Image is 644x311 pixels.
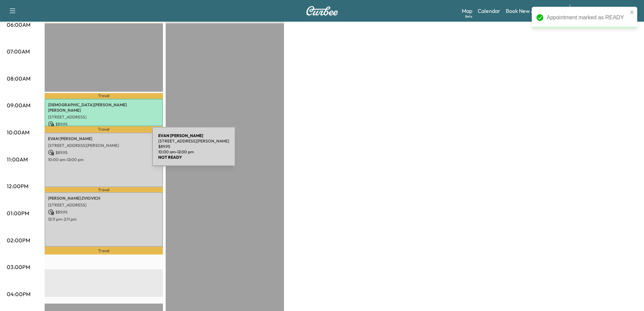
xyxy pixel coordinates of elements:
div: Beta [465,14,472,19]
p: 12:11 pm - 2:11 pm [48,217,160,222]
p: [DEMOGRAPHIC_DATA][PERSON_NAME] [PERSON_NAME] [48,102,160,113]
p: 01:00PM [7,209,29,217]
p: 10:00 am - 12:00 pm [48,157,160,162]
img: Curbee Logo [306,6,338,16]
p: EVAN [PERSON_NAME] [48,136,160,141]
div: Appointment marked as READY [547,14,628,22]
p: $ 89.95 [48,121,160,127]
p: Travel [45,126,163,133]
p: 08:00AM [7,74,30,83]
p: $ 89.95 [48,150,160,156]
p: $ 89.95 [158,144,229,149]
p: Travel [45,187,163,192]
p: 09:00AM [7,101,30,109]
p: Travel [45,247,163,254]
p: [STREET_ADDRESS][PERSON_NAME] [158,138,229,144]
p: 11:00AM [7,155,28,163]
p: 04:00PM [7,290,30,298]
p: [STREET_ADDRESS][PERSON_NAME] [48,143,160,148]
p: [STREET_ADDRESS] [48,202,160,208]
b: NOT READY [158,155,182,160]
a: Calendar [478,7,500,15]
b: EVAN [PERSON_NAME] [158,133,203,138]
p: 06:00AM [7,21,30,29]
p: [STREET_ADDRESS] [48,114,160,120]
p: $ 89.95 [48,209,160,215]
p: [PERSON_NAME] ZVIOVICH [48,196,160,201]
a: MapBeta [462,7,472,15]
p: 03:00PM [7,263,30,271]
p: 02:00PM [7,236,30,244]
p: 10:00AM [7,128,29,136]
p: 10:00 am - 12:00 pm [158,149,229,155]
p: Travel [45,93,163,99]
p: 12:00PM [7,182,28,190]
p: 07:00AM [7,47,30,55]
a: Book New Appointment [506,7,563,15]
button: close [630,9,635,15]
